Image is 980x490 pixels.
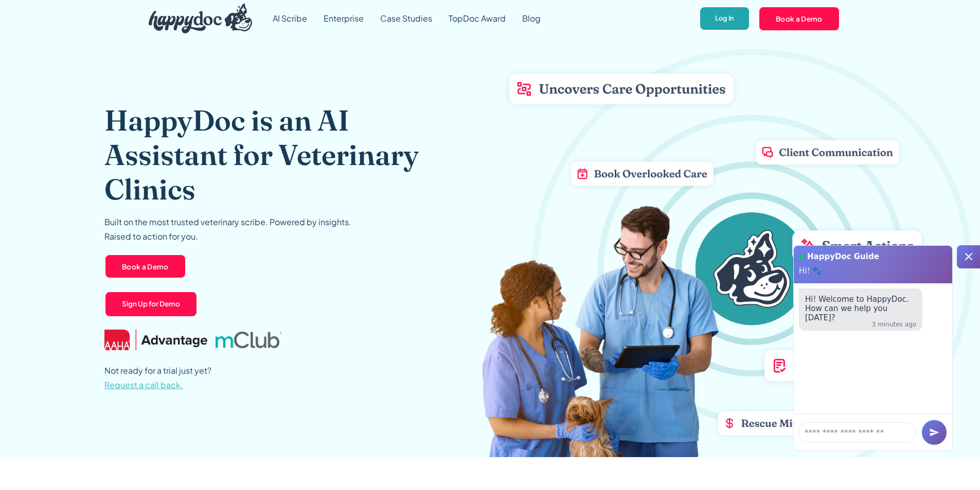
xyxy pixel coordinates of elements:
[140,1,253,36] a: home
[104,215,351,244] p: Built on the most trusted veterinary scribe. Powered by insights. Raised to action for you.
[758,6,840,31] a: Book a Demo
[104,379,183,390] span: Request a call back.
[699,6,750,31] a: Log In
[104,254,186,279] a: Book a Demo
[104,330,207,350] img: AAHA Advantage logo
[104,364,211,392] p: Not ready for a trial just yet?
[104,103,452,207] h1: HappyDoc is an AI Assistant for Veterinary Clinics
[149,4,253,33] img: HappyDoc Logo: A happy dog with his ear up, listening.
[215,332,281,348] img: mclub logo
[104,291,198,318] a: Sign Up for Demo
